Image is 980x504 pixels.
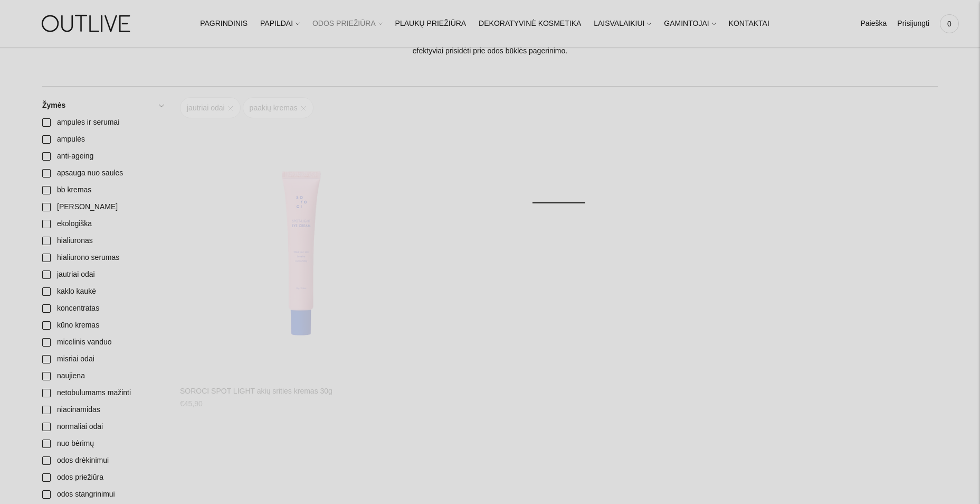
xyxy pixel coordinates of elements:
[729,12,769,35] a: KONTAKTAI
[36,249,169,266] a: hialiurono serumas
[664,12,716,35] a: GAMINTOJAI
[36,199,169,216] a: [PERSON_NAME]
[36,216,169,232] a: ekologiška
[36,300,169,317] a: koncentratas
[312,12,383,35] a: ODOS PRIEŽIŪRA
[36,334,169,351] a: micelinis vanduo
[860,12,887,35] a: Paieška
[36,368,169,385] a: naujiena
[36,452,169,469] a: odos drėkinimui
[36,97,169,114] a: Žymės
[36,317,169,334] a: kūno kremas
[479,12,581,35] a: DEKORATYVINĖ KOSMETIKA
[36,418,169,435] a: normaliai odai
[21,5,153,42] img: OUTLIVE
[36,266,169,283] a: jautriai odai
[36,469,169,486] a: odos priežiūra
[942,16,957,31] span: 0
[36,402,169,418] a: niacinamidas
[940,12,959,35] a: 0
[260,12,300,35] a: PAPILDAI
[36,131,169,148] a: ampulės
[36,148,169,165] a: anti-ageing
[36,114,169,131] a: ampules ir serumai
[36,232,169,249] a: hialiuronas
[36,435,169,452] a: nuo bėrimų
[36,182,169,199] a: bb kremas
[36,486,169,503] a: odos stangrinimui
[36,283,169,300] a: kaklo kaukė
[36,385,169,402] a: netobulumams mažinti
[395,12,467,35] a: PLAUKŲ PRIEŽIŪRA
[200,12,248,35] a: PAGRINDINIS
[594,12,651,35] a: LAISVALAIKIUI
[36,351,169,368] a: misriai odai
[897,12,929,35] a: Prisijungti
[36,165,169,182] a: apsauga nuo saules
